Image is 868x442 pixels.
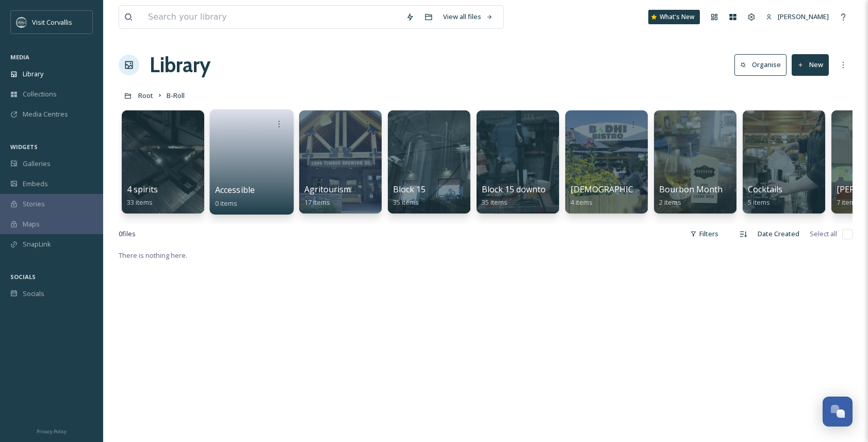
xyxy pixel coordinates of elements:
span: 7 items [837,198,859,207]
span: MEDIA [10,53,29,61]
span: Embeds [23,179,48,189]
a: Root [138,89,153,102]
span: SnapLink [23,239,51,249]
span: Bourbon Month [659,184,723,195]
span: Media Centres [23,109,68,119]
span: Maps [23,219,40,229]
a: Block 15 downtown35 items [482,185,557,207]
span: Library [23,69,43,79]
a: Bourbon Month2 items [659,185,723,207]
a: Block 1535 items [393,185,425,207]
a: Library [150,50,210,80]
button: Open Chat [823,397,853,427]
span: 2 items [659,198,681,207]
a: Cocktails5 items [748,185,782,207]
a: View all files [438,7,498,27]
span: [PERSON_NAME] [778,12,829,21]
span: Visit Corvallis [32,18,72,27]
a: [PERSON_NAME] [761,7,834,27]
span: There is nothing here. [119,251,187,260]
span: Block 15 downtown [482,184,557,195]
span: 4 items [570,198,593,207]
span: Agritourism [304,184,351,195]
a: B-Roll [167,89,185,102]
a: What's New [648,10,700,24]
span: Stories [23,199,45,209]
span: Block 15 [393,184,425,195]
span: 0 items [215,198,238,207]
span: 17 items [304,198,330,207]
a: [DEMOGRAPHIC_DATA]4 items [570,185,662,207]
span: WIDGETS [10,143,38,151]
button: Organise [734,54,787,75]
input: Search your library [143,6,401,28]
div: Date Created [752,224,805,244]
span: Select all [810,229,837,239]
img: visit-corvallis-badge-dark-blue-orange%281%29.png [17,17,27,27]
a: Agritourism17 items [304,185,351,207]
span: [DEMOGRAPHIC_DATA] [570,184,662,195]
div: Filters [685,224,724,244]
span: Collections [23,89,57,99]
span: Galleries [23,159,51,169]
span: Socials [23,289,44,299]
span: SOCIALS [10,273,36,281]
a: 4 spirits33 items [127,185,158,207]
button: New [792,54,829,75]
a: Privacy Policy [37,424,67,437]
a: Accessible0 items [215,185,255,208]
span: Accessible [215,184,255,195]
span: 35 items [482,198,507,207]
span: Root [138,91,153,100]
span: 33 items [127,198,153,207]
span: Cocktails [748,184,782,195]
span: B-Roll [167,91,185,100]
span: 4 spirits [127,184,158,195]
span: 35 items [393,198,419,207]
span: Privacy Policy [37,428,67,435]
span: 5 items [748,198,770,207]
span: 0 file s [119,229,136,239]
